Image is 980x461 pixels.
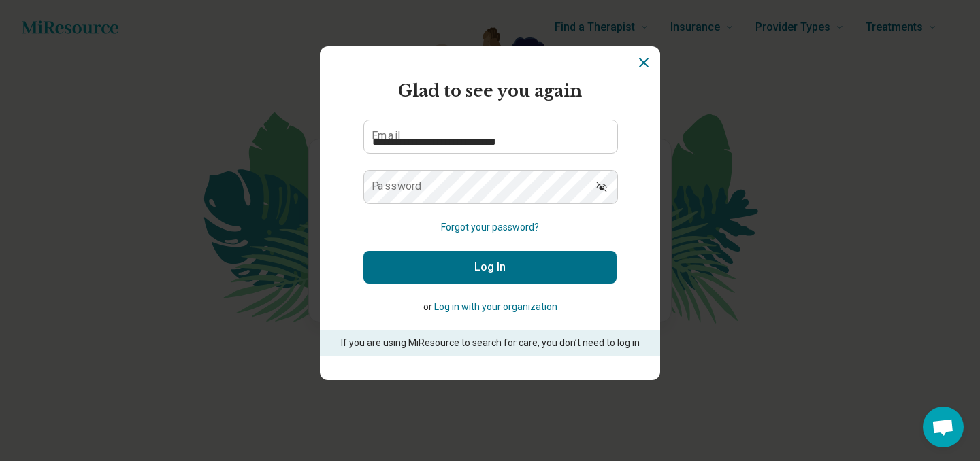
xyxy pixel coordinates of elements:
[636,54,652,71] button: Dismiss
[363,251,617,284] button: Log In
[434,300,557,314] button: Log in with your organization
[363,300,617,314] p: or
[320,46,660,380] section: Login Dialog
[339,336,641,350] p: If you are using MiResource to search for care, you don’t need to log in
[372,181,422,192] label: Password
[372,131,400,141] label: Email
[363,79,617,103] h2: Glad to see you again
[587,170,617,203] button: Show password
[441,220,539,235] button: Forgot your password?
